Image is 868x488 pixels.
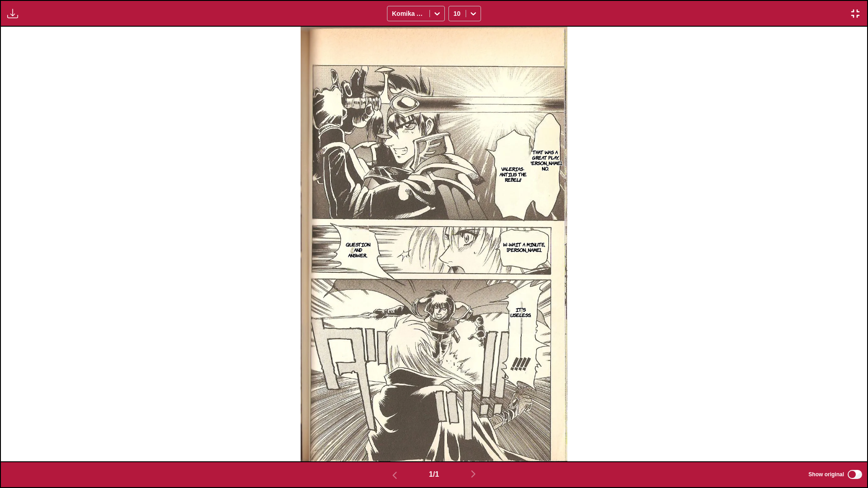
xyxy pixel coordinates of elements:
img: Manga Panel [301,27,567,461]
span: Show original [808,471,844,478]
img: Next page [468,469,479,479]
p: Valerias-Antius the Rebel!! [495,164,531,184]
span: 1 / 1 [429,470,439,479]
input: Show original [848,470,862,479]
p: It's useless. [506,305,536,319]
p: Question and answer... [344,240,372,260]
p: That was a great play, [PERSON_NAME]... No. [526,147,565,173]
img: Download translated images [7,8,18,19]
img: Previous page [389,470,400,481]
p: W-Wait a minute, [PERSON_NAME]... [501,240,548,254]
